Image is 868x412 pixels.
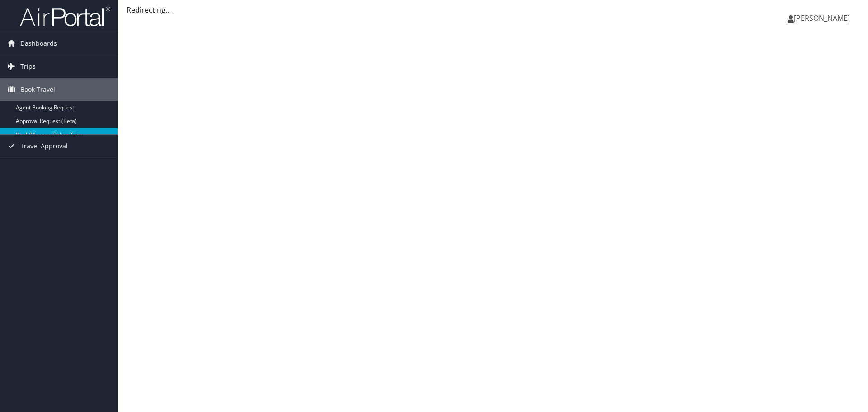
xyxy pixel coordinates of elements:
[788,5,859,32] a: [PERSON_NAME]
[20,135,68,157] span: Travel Approval
[127,5,859,15] div: Redirecting...
[20,6,110,27] img: airportal-logo.png
[794,13,850,23] span: [PERSON_NAME]
[20,55,36,78] span: Trips
[20,78,55,101] span: Book Travel
[20,32,57,55] span: Dashboards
